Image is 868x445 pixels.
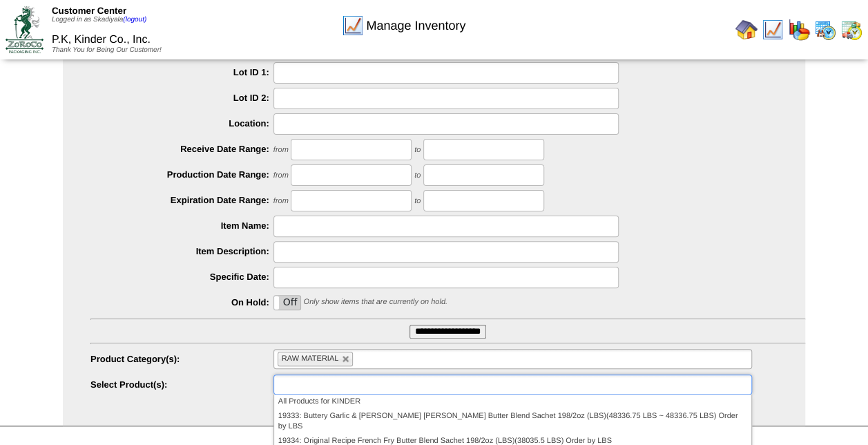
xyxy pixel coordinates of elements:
label: Product Category(s): [90,354,273,364]
li: All Products for KINDER [274,395,751,409]
label: Select Product(s): [90,379,273,390]
label: Lot ID 1: [90,67,273,77]
label: Receive Date Range: [90,144,273,154]
img: line_graph.gif [762,19,784,41]
label: Specific Date: [90,272,273,282]
label: Production Date Range: [90,169,273,180]
label: Expiration Date Range: [90,195,273,205]
img: ZoRoCo_Logo(Green%26Foil)%20jpg.webp [6,6,44,53]
img: home.gif [735,19,758,41]
img: calendarprod.gif [814,19,836,41]
span: Only show items that are currently on hold. [303,298,447,306]
span: Logged in as Skadiyala [52,16,146,23]
span: Customer Center [52,6,126,16]
label: Location: [90,118,273,129]
a: (logout) [123,16,146,23]
img: calendarinout.gif [840,19,862,41]
span: from [273,197,289,205]
span: to [414,146,421,154]
span: to [414,171,421,180]
div: OnOff [273,295,301,310]
label: Item Description: [90,246,273,256]
span: Thank You for Being Our Customer! [52,46,162,54]
li: 19333: Buttery Garlic & [PERSON_NAME] [PERSON_NAME] Butter Blend Sachet 198/2oz (LBS)(48336.75 LB... [274,409,751,434]
label: Off [274,296,300,310]
span: to [414,197,421,205]
img: graph.gif [788,19,810,41]
label: Item Name: [90,220,273,231]
img: line_graph.gif [342,15,364,37]
span: from [273,146,289,154]
span: RAW MATERIAL [282,354,339,363]
span: Manage Inventory [366,19,465,33]
label: On Hold: [90,297,273,307]
span: from [273,171,289,180]
label: Lot ID 2: [90,93,273,103]
span: P.K, Kinder Co., Inc. [52,34,151,46]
